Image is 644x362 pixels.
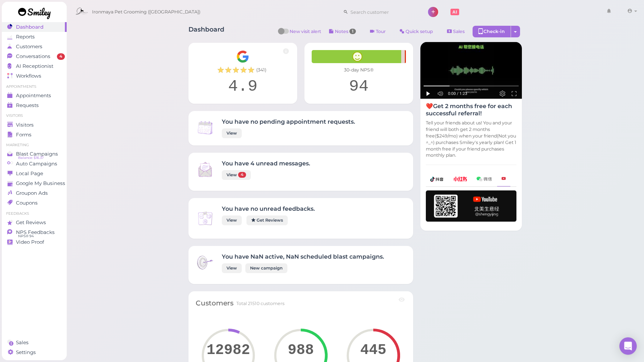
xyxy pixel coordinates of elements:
[426,190,516,222] img: youtube-h-92280983ece59b2848f85fc261e8ffad.png
[238,172,246,178] span: 4
[312,67,406,73] div: 30-day NPS®
[222,118,355,125] h4: You have no pending appointment requests.
[2,188,67,198] a: Groupon Ads
[196,209,215,228] img: Inbox
[16,200,38,206] span: Coupons
[92,2,200,22] span: Ironmaya Pet Grooming ([GEOGRAPHIC_DATA])
[196,118,215,137] img: Inbox
[2,347,67,357] a: Settings
[16,73,41,79] span: Workflows
[2,61,67,71] a: AI Receptionist
[2,71,67,81] a: Workflows
[453,177,467,181] img: xhs-786d23addd57f6a2be217d5a65f4ab6b.png
[2,52,67,61] a: Conversations 4
[196,160,215,179] img: Inbox
[16,170,43,177] span: Local Page
[222,215,242,225] a: View
[430,177,444,182] img: douyin-2727e60b7b0d5d1bbe969c21619e8014.png
[236,50,249,63] img: Google__G__Logo-edd0e34f60d7ca4a2f4ece79cff21ae3.svg
[222,170,251,180] a: View 4
[473,26,511,37] div: Check-in
[188,26,224,39] h1: Dashboard
[2,143,67,148] li: Marketing
[222,253,384,260] h4: You have NaN active, NaN scheduled blast campaigns.
[222,205,315,212] h4: You have no unread feedbacks.
[2,130,67,140] a: Forms
[348,6,418,18] input: Search customer
[256,67,266,73] span: ( 341 )
[16,102,39,108] span: Requests
[16,53,50,59] span: Conversations
[222,160,310,167] h4: You have 4 unread messages.
[2,32,67,42] a: Reports
[16,161,57,167] span: Auto Campaigns
[2,178,67,188] a: Google My Business
[16,340,29,346] span: Sales
[477,177,492,181] img: wechat-a99521bb4f7854bbf8f190d1356e2cdb.png
[619,337,637,355] div: Open Intercom Messenger
[16,151,58,157] span: Blast Campaigns
[2,169,67,178] a: Local Page
[364,26,392,37] a: Tour
[196,77,290,96] div: 4.9
[16,92,51,99] span: Appointments
[16,63,53,69] span: AI Receptionist
[2,120,67,130] a: Visitors
[2,113,67,118] li: Visitors
[2,237,67,247] a: Video Proof
[2,218,67,227] a: Get Reviews
[2,84,67,89] li: Appointments
[18,155,44,161] span: Balance: $16.37
[312,77,406,96] div: 94
[16,132,32,138] span: Forms
[196,299,233,308] div: Customers
[323,26,362,37] button: Notes 1
[2,42,67,52] a: Customers
[222,263,242,273] a: View
[2,338,67,347] a: Sales
[16,229,55,235] span: NPS Feedbacks
[2,100,67,110] a: Requests
[2,198,67,208] a: Coupons
[236,300,284,307] div: Total 21510 customers
[453,29,465,34] span: Sales
[246,215,288,225] a: Get Reviews
[16,34,35,40] span: Reports
[441,26,471,37] a: Sales
[2,159,67,169] a: Auto Campaigns
[394,26,439,37] a: Quick setup
[57,53,65,60] span: 4
[16,349,36,355] span: Settings
[18,233,34,239] span: NPS® 94
[2,91,67,100] a: Appointments
[16,219,46,226] span: Get Reviews
[2,211,67,216] li: Feedbacks
[16,239,44,245] span: Video Proof
[16,24,43,30] span: Dashboard
[426,120,516,159] p: Tell your friends about us! You and your friend will both get 2 months free($249/mo) when your fr...
[16,122,34,128] span: Visitors
[349,29,356,34] span: 1
[245,263,287,273] a: New campaign
[2,149,67,159] a: Blast Campaigns Balance: $16.37
[426,103,516,116] h4: ❤️Get 2 months free for each successful referral!
[290,28,321,39] span: New visit alert
[16,44,42,50] span: Customers
[16,190,48,196] span: Groupon Ads
[420,42,522,99] img: AI receptionist
[2,22,67,32] a: Dashboard
[2,227,67,237] a: NPS Feedbacks NPS® 94
[196,253,215,272] img: Inbox
[222,128,242,138] a: View
[16,180,65,186] span: Google My Business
